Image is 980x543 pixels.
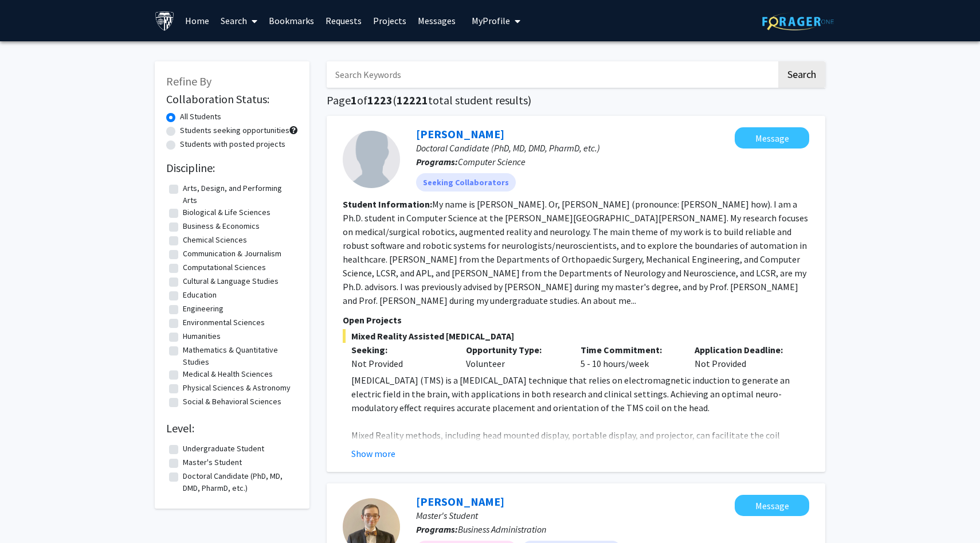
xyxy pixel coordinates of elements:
[457,343,572,370] div: Volunteer
[183,261,266,274] label: Computational Sciences
[183,443,264,455] label: Undergraduate Student
[412,1,461,41] a: Messages
[762,13,834,30] img: ForagerOne Logo
[183,317,265,329] label: Environmental Sciences
[166,74,211,88] span: Refine By
[183,368,273,380] label: Medical & Health Sciences
[458,156,526,167] span: Computer Science
[327,61,777,88] input: Search Keywords
[183,456,242,468] label: Master's Student
[695,343,792,357] p: Application Deadline:
[351,343,449,357] p: Seeking:
[183,330,221,342] label: Humanities
[581,343,678,357] p: Time Commitment:
[183,248,281,260] label: Communication & Journalism
[686,343,801,370] div: Not Provided
[183,234,247,246] label: Chemical Sciences
[416,127,504,141] a: [PERSON_NAME]
[343,198,808,306] fg-read-more: My name is [PERSON_NAME]. Or, [PERSON_NAME] (pronounce: [PERSON_NAME] how). I am a Ph.D. student ...
[416,156,458,167] b: Programs:
[458,524,546,535] span: Business Administration
[263,1,320,41] a: Bookmarks
[351,447,395,460] button: Show more
[180,111,221,123] label: All Students
[351,374,790,413] span: [MEDICAL_DATA] (TMS) is a [MEDICAL_DATA] technique that relies on electromagnetic induction to ge...
[166,421,298,435] h2: Level:
[183,303,224,315] label: Engineering
[416,173,516,192] mat-chip: Seeking Collaborators
[466,343,563,357] p: Opportunity Type:
[183,470,295,494] label: Doctoral Candidate (PhD, MD, DMD, PharmD, etc.)
[367,1,412,41] a: Projects
[327,93,825,107] h1: Page of ( total student results)
[166,92,298,106] h2: Collaboration Status:
[472,15,510,26] span: My Profile
[416,510,478,521] span: Master's Student
[183,382,291,394] label: Physical Sciences & Astronomy
[778,61,825,88] button: Search
[155,11,175,31] img: Johns Hopkins University Logo
[183,396,281,408] label: Social & Behavioral Sciences
[735,127,809,149] button: Message Yihao Liu
[416,524,458,535] b: Programs:
[343,314,402,326] span: Open Projects
[351,357,449,370] div: Not Provided
[183,220,260,232] label: Business & Economics
[397,93,428,107] span: 12221
[183,206,271,218] label: Biological & Life Sciences
[416,494,504,509] a: [PERSON_NAME]
[320,1,367,41] a: Requests
[180,124,289,136] label: Students seeking opportunities
[351,428,809,456] p: Mixed Reality methods, including head mounted display, portable display, and projector, can facil...
[735,495,809,516] button: Message Andrew Michaelson
[367,93,393,107] span: 1223
[343,198,432,210] b: Student Information:
[572,343,687,370] div: 5 - 10 hours/week
[343,329,809,343] span: Mixed Reality Assisted [MEDICAL_DATA]
[351,93,357,107] span: 1
[183,275,279,287] label: Cultural & Language Studies
[166,161,298,175] h2: Discipline:
[215,1,263,41] a: Search
[183,182,295,206] label: Arts, Design, and Performing Arts
[9,491,49,534] iframe: Chat
[416,142,600,154] span: Doctoral Candidate (PhD, MD, DMD, PharmD, etc.)
[179,1,215,41] a: Home
[183,289,217,301] label: Education
[183,344,295,368] label: Mathematics & Quantitative Studies
[180,138,285,150] label: Students with posted projects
